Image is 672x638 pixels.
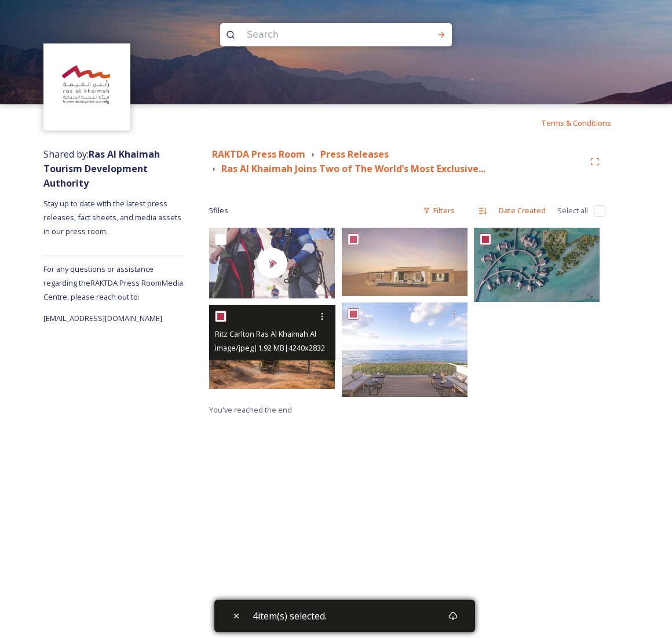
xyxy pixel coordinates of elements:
[474,228,600,302] img: Anantara Mina Al Arab Ras Al Khaimah Resort Guest Room Over Water Pool Villa Aerial.tif
[417,199,461,222] div: Filters
[253,609,327,623] span: 4 item(s) selected.
[43,148,160,189] span: Shared by:
[215,342,325,353] span: image/jpeg | 1.92 MB | 4240 x 2832
[45,45,129,129] img: Logo_RAKTDA_RGB-01.png
[209,228,335,298] img: thumbnail
[493,199,552,222] div: Date Created
[557,205,588,216] span: Select all
[43,198,183,236] span: Stay up to date with the latest press releases, fact sheets, and media assets in our press room.
[320,148,389,161] strong: Press Releases
[221,162,485,175] strong: Ras Al Khaimah Joins Two of The World’s Most Exclusive...
[43,264,183,302] span: For any questions or assistance regarding the RAKTDA Press Room Media Centre, please reach out to:
[212,148,305,161] strong: RAKTDA Press Room
[43,313,162,323] span: [EMAIL_ADDRESS][DOMAIN_NAME]
[209,404,292,415] span: You've reached the end
[215,328,419,339] span: Ritz Carlton Ras Al Khaimah Al Wadi -BD Desert Shoot (3).jpg
[43,148,160,189] strong: Ras Al Khaimah Tourism Development Authority
[541,116,629,130] a: Terms & Conditions
[241,22,400,48] input: Search
[342,302,468,397] img: Family Villa Shared Terrace.jpg
[342,228,468,296] img: The Ritz-Carlton Ras Al Khaimah, Al Wadi Desert Signature Villa Exterior.jpg
[209,205,228,216] span: 5 file s
[541,118,611,128] span: Terms & Conditions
